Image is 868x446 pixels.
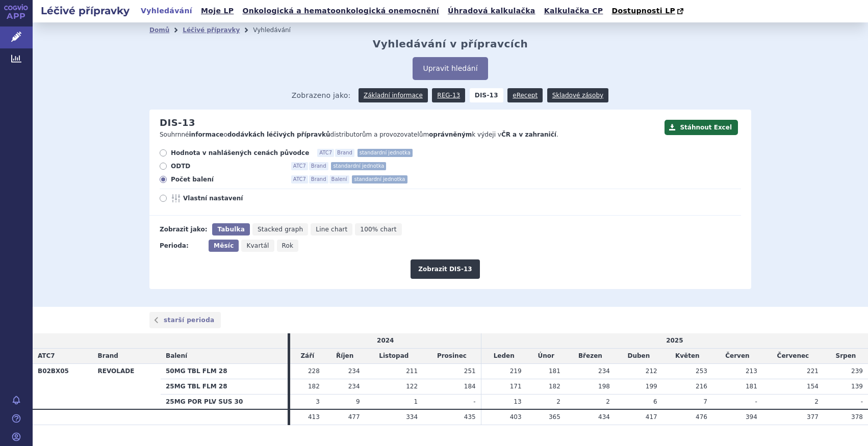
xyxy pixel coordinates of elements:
[423,349,481,364] td: Prosinec
[514,398,521,405] span: 13
[325,349,365,364] td: Říjen
[309,162,328,170] span: Brand
[348,383,360,390] span: 234
[646,383,657,390] span: 199
[309,175,328,183] span: Brand
[161,394,288,409] th: 25MG POR PLV SUS 30
[406,383,418,390] span: 122
[712,349,762,364] td: Červen
[406,413,418,421] span: 334
[549,413,560,421] span: 365
[149,27,169,34] a: Domů
[161,363,288,379] th: 50MG TBL FLM 28
[160,223,207,235] div: Zobrazit jako:
[746,383,757,390] span: 181
[38,352,55,359] span: ATC7
[282,242,294,249] span: Rok
[253,22,304,38] li: Vyhledávání
[329,175,349,183] span: Balení
[746,413,757,421] span: 394
[851,383,863,390] span: 139
[373,38,528,50] h2: Vyhledávání v přípravcích
[510,368,522,375] span: 219
[308,383,320,390] span: 182
[93,363,161,409] th: REVOLADE
[217,226,244,233] span: Tabulka
[161,379,288,394] th: 25MG TBL FLM 28
[445,4,539,18] a: Úhradová kalkulačka
[824,349,868,364] td: Srpen
[464,383,476,390] span: 184
[317,149,334,157] span: ATC7
[755,398,757,405] span: -
[406,368,418,375] span: 211
[510,413,522,421] span: 403
[411,259,479,279] button: Zobrazit DIS-13
[547,88,608,102] a: Skladové zásoby
[473,398,475,405] span: -
[432,88,465,102] a: REG-13
[510,383,522,390] span: 171
[308,413,320,421] span: 413
[358,149,413,157] span: standardní jednotka
[615,349,662,364] td: Duben
[365,349,423,364] td: Listopad
[696,413,707,421] span: 476
[227,131,330,138] strong: dodávkách léčivých přípravků
[331,162,386,170] span: standardní jednotka
[291,162,308,170] span: ATC7
[608,4,688,18] a: Dostupnosti LP
[258,226,303,233] span: Stacked graph
[598,368,610,375] span: 234
[360,226,396,233] span: 100% chart
[807,413,819,421] span: 377
[171,149,309,157] span: Hodnota v nahlášených cenách původce
[696,368,707,375] span: 253
[527,349,566,364] td: Únor
[33,4,138,18] h2: Léčivé přípravky
[861,398,863,405] span: -
[646,413,657,421] span: 417
[653,398,657,405] span: 6
[464,368,476,375] span: 251
[646,368,657,375] span: 212
[348,413,360,421] span: 477
[308,368,320,375] span: 228
[413,57,488,80] button: Upravit hledání
[183,194,295,202] span: Vlastní nastavení
[662,349,712,364] td: Květen
[549,368,560,375] span: 181
[316,398,320,405] span: 3
[160,130,659,139] p: Souhrnné o distributorům a provozovatelům k výdeji v .
[598,413,610,421] span: 434
[851,368,863,375] span: 239
[316,226,347,233] span: Line chart
[556,398,560,405] span: 2
[611,7,675,15] span: Dostupnosti LP
[507,88,543,102] a: eRecept
[746,368,757,375] span: 213
[171,175,283,183] span: Počet balení
[198,4,237,18] a: Moje LP
[356,398,360,405] span: 9
[549,383,560,390] span: 182
[214,242,234,249] span: Měsíc
[501,131,556,138] strong: ČR a v zahraničí
[566,349,615,364] td: Březen
[429,131,472,138] strong: oprávněným
[160,117,195,128] h2: DIS-13
[348,368,360,375] span: 234
[359,88,428,102] a: Základní informace
[149,312,221,328] a: starší perioda
[807,368,819,375] span: 221
[665,120,738,135] button: Stáhnout Excel
[291,175,308,183] span: ATC7
[138,4,195,18] a: Vyhledávání
[807,383,819,390] span: 154
[352,175,407,183] span: standardní jednotka
[335,149,354,157] span: Brand
[541,4,606,18] a: Kalkulačka CP
[290,333,481,348] td: 2024
[696,383,707,390] span: 216
[814,398,819,405] span: 2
